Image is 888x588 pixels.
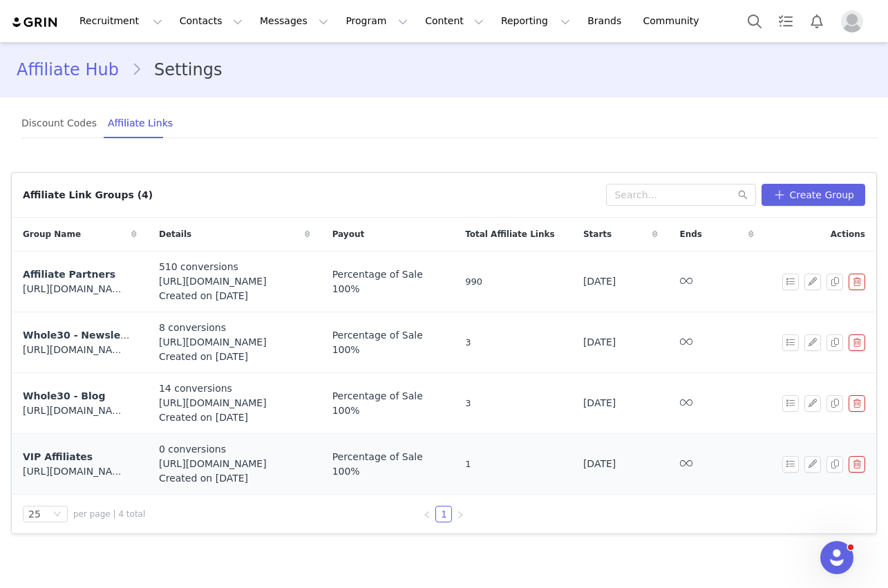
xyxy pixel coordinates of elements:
span: [URL][DOMAIN_NAME] [23,344,131,355]
button: Create Group [762,184,865,206]
span: [URL][DOMAIN_NAME] [159,274,267,289]
span: Percentage of Sale [332,389,423,404]
td: 3 [454,312,572,373]
a: 1 [436,506,451,522]
div: Affiliate Links [108,108,173,139]
span: [DATE] [583,458,616,469]
span: Created on [DATE] [159,350,248,364]
span: Total Affiliate Links [465,228,554,240]
span: [URL][DOMAIN_NAME] [23,405,131,416]
i: icon: search [738,190,748,200]
span: Payout [332,228,365,240]
i: icon: left [423,511,431,519]
a: VIP Affiliates [23,452,93,462]
span: 0 conversions [159,442,226,457]
span: [DATE] [583,336,616,348]
div: 25 [28,506,41,522]
img: grin logo [11,16,59,29]
span: Ends [680,228,702,240]
span: Created on [DATE] [159,410,248,425]
span: [URL][DOMAIN_NAME] [159,335,267,350]
button: Contacts [171,6,251,37]
div: Discount Codes [21,108,97,139]
article: Affiliate Link Groups [11,172,877,534]
button: Messages [252,6,337,37]
div: Affiliate Link Groups (4) [23,188,153,202]
span: Starts [583,228,612,240]
span: Percentage of Sale [332,450,423,464]
span: Affiliate Partners [23,269,115,280]
button: Program [337,6,416,37]
button: Reporting [493,6,578,37]
button: Notifications [802,6,832,37]
li: Next Page [452,506,469,522]
button: Profile [833,10,877,32]
span: 14 conversions [159,381,232,396]
span: [URL][DOMAIN_NAME] [23,283,131,294]
span: 510 conversions [159,260,238,274]
span: 100% [332,343,360,357]
button: Recruitment [71,6,171,37]
td: 1 [454,434,572,495]
input: Search... [606,184,756,206]
span: 100% [332,282,360,296]
span: 100% [332,464,360,479]
i: icon: right [456,511,464,519]
a: Community [635,6,714,37]
span: [URL][DOMAIN_NAME] [159,457,267,471]
span: 8 conversions [159,321,226,335]
td: 990 [454,252,572,312]
button: Content [417,6,492,37]
span: Details [159,228,191,240]
span: Whole30 - Blog [23,390,105,401]
i: icon: down [53,510,62,520]
span: [URL][DOMAIN_NAME] [23,466,131,477]
a: Affiliate Partners [23,269,115,280]
span: Group Name [23,228,81,240]
span: [DATE] [583,276,616,287]
a: Whole30 - Newsletter [23,330,141,341]
span: [DATE] [583,397,616,408]
iframe: Intercom live chat [820,541,853,574]
span: [URL][DOMAIN_NAME] [159,396,267,410]
img: placeholder-profile.jpg [841,10,863,32]
td: 3 [454,373,572,434]
span: Created on [DATE] [159,471,248,486]
span: per page | 4 total [73,508,145,520]
span: Created on [DATE] [159,289,248,303]
span: Percentage of Sale [332,267,423,282]
li: 1 [435,506,452,522]
div: Actions [765,220,876,249]
a: Brands [579,6,634,37]
span: Percentage of Sale [332,328,423,343]
a: Affiliate Hub [17,57,131,82]
span: 100% [332,404,360,418]
a: Whole30 - Blog [23,391,105,401]
li: Previous Page [419,506,435,522]
a: Tasks [771,6,801,37]
button: Search [739,6,770,37]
